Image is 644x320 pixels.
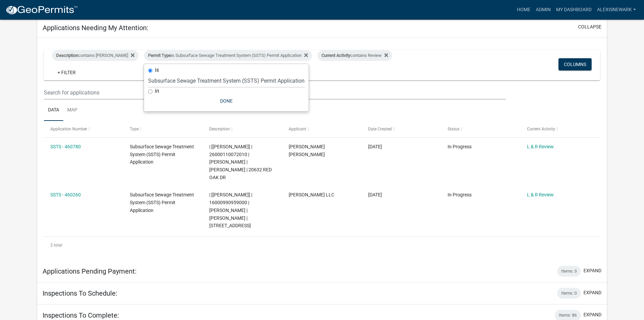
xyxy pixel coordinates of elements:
span: Permit Type [148,53,171,58]
h5: Inspections To Complete: [43,311,119,319]
button: Done [148,95,305,107]
span: Peter Ross Johnson [289,144,325,157]
a: Map [63,100,81,121]
input: Search for applications [44,86,505,100]
a: My Dashboard [553,3,594,16]
a: L & R Review [527,144,554,149]
span: | [Alexis Newark] | 16000990959000 | DONALD A BITTNER | RESA J BITTNER | 31716 SHALLOW SHORES DR [209,192,252,228]
label: is [155,67,159,73]
datatable-header-cell: Date Created [362,121,441,137]
a: Home [514,3,533,16]
h5: Applications Needing My Attention: [43,24,148,32]
a: SSTS - 460780 [50,144,81,149]
span: Subsurface Sewage Treatment System (SSTS) Permit Application [130,144,194,165]
span: Description [209,127,230,131]
a: Admin [533,3,553,16]
button: Columns [558,58,592,70]
datatable-header-cell: Type [123,121,203,137]
h5: Applications Pending Payment: [43,267,137,275]
a: alexisnewark [594,3,639,16]
span: 08/06/2025 [368,192,382,197]
span: | [Alexis Newark] | 26000110072010 | DUANE SWENSON | JUDITH SWENSON | 20632 RED OAK DR [209,144,272,180]
div: Items: 3 [557,266,581,277]
button: expand [583,311,601,318]
span: In Progress [448,192,472,197]
button: expand [583,289,601,296]
span: Subsurface Sewage Treatment System (SSTS) Permit Application [130,192,194,213]
span: Roisum LLC [289,192,334,197]
a: L & R Review [527,192,554,197]
datatable-header-cell: Application Number [44,121,123,137]
span: Type [130,127,139,131]
button: collapse [578,23,601,30]
span: Applicant [289,127,306,131]
a: + Filter [52,66,81,79]
span: Application Number [50,127,87,131]
span: Current Activity [527,127,555,131]
div: Items: 0 [557,288,581,299]
div: collapse [37,38,607,260]
button: expand [583,267,601,274]
span: Date Created [368,127,392,131]
span: 08/07/2025 [368,144,382,149]
span: Description [56,53,78,58]
datatable-header-cell: Current Activity [520,121,600,137]
datatable-header-cell: Status [441,121,520,137]
div: contains Review [317,50,392,61]
a: Data [44,100,63,121]
span: Status [448,127,459,131]
label: in [155,88,159,94]
div: 2 total [44,237,600,254]
span: In Progress [448,144,472,149]
a: SSTS - 460260 [50,192,81,197]
span: Current Activity [321,53,350,58]
datatable-header-cell: Applicant [282,121,362,137]
h5: Inspections To Schedule: [43,289,117,297]
div: is Subsurface Sewage Treatment System (SSTS) Permit Application [144,50,312,61]
datatable-header-cell: Description [203,121,282,137]
div: contains [PERSON_NAME] [52,50,139,61]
